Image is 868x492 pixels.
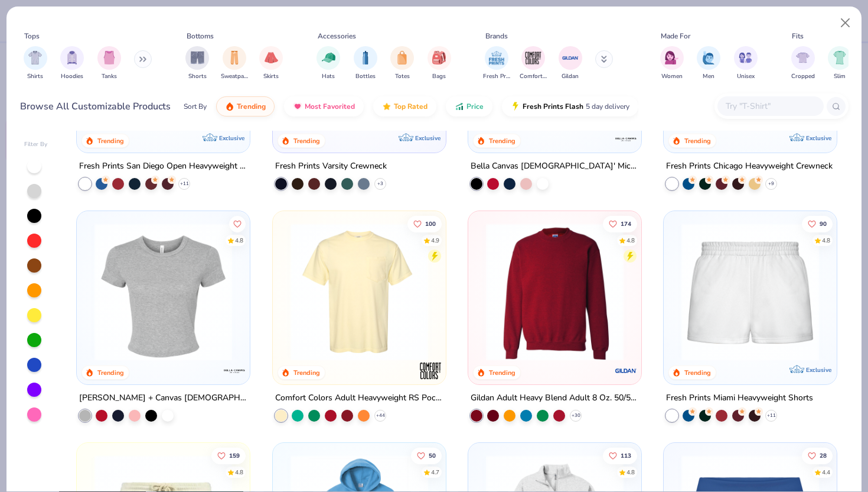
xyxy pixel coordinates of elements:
[483,46,510,81] div: filter for Fresh Prints
[791,46,815,81] div: filter for Cropped
[629,223,779,361] img: 4c43767e-b43d-41ae-ac30-96e6ebada8dd
[571,412,580,419] span: + 30
[806,134,831,142] span: Exclusive
[559,46,582,81] button: filter button
[97,46,121,81] div: filter for Tanks
[61,72,83,81] span: Hoodies
[660,46,684,81] button: filter button
[703,72,714,81] span: Men
[480,223,629,361] img: c7b025ed-4e20-46ac-9c52-55bc1f9f47df
[524,49,542,67] img: Comfort Colors Image
[180,180,189,187] span: + 11
[791,72,815,81] span: Cropped
[665,51,678,64] img: Women Image
[89,223,238,361] img: aa15adeb-cc10-480b-b531-6e6e449d5067
[697,46,720,81] button: filter button
[432,72,446,81] span: Bags
[559,46,582,81] div: filter for Gildan
[768,180,774,187] span: + 9
[833,51,846,64] img: Slim Image
[221,46,248,81] div: filter for Sweatpants
[103,51,116,64] img: Tanks Image
[820,452,827,458] span: 28
[373,96,436,116] button: Top Rated
[432,51,445,64] img: Bags Image
[520,72,547,81] span: Comfort Colors
[354,46,377,81] button: filter button
[322,72,335,81] span: Hats
[390,46,414,81] button: filter button
[697,46,720,81] div: filter for Men
[316,46,340,81] button: filter button
[562,49,579,67] img: Gildan Image
[24,46,47,81] button: filter button
[322,51,335,64] img: Hats Image
[237,102,266,111] span: Trending
[834,72,846,81] span: Slim
[223,359,247,383] img: Bella + Canvas logo
[471,391,639,406] div: Gildan Adult Heavy Blend Adult 8 Oz. 50/50 Fleece Crew
[355,72,376,81] span: Bottles
[666,159,833,174] div: Fresh Prints Chicago Heavyweight Crewneck
[792,31,804,41] div: Fits
[822,236,830,245] div: 4.8
[471,159,639,174] div: Bella Canvas [DEMOGRAPHIC_DATA]' Micro Ribbed Scoop Tank
[483,72,510,81] span: Fresh Prints
[97,46,121,81] button: filter button
[419,359,442,383] img: Comfort Colors logo
[626,236,635,245] div: 4.8
[820,221,827,226] span: 90
[676,223,825,361] img: af8dff09-eddf-408b-b5dc-51145765dcf2
[79,391,247,406] div: [PERSON_NAME] + Canvas [DEMOGRAPHIC_DATA]' Micro Ribbed Baby Tee
[184,101,207,112] div: Sort By
[430,468,439,477] div: 4.7
[806,366,831,374] span: Exclusive
[275,391,443,406] div: Comfort Colors Adult Heavyweight RS Pocket T-Shirt
[60,46,84,81] button: filter button
[102,72,117,81] span: Tanks
[660,46,684,81] div: filter for Women
[410,447,441,464] button: Like
[739,51,752,64] img: Unisex Image
[318,31,356,41] div: Accessories
[235,468,243,477] div: 4.8
[185,46,209,81] div: filter for Shorts
[263,72,279,81] span: Skirts
[822,468,830,477] div: 4.4
[502,96,638,116] button: Fresh Prints Flash5 day delivery
[211,447,246,464] button: Like
[614,127,638,151] img: Bella + Canvas logo
[265,51,278,64] img: Skirts Image
[396,51,409,64] img: Totes Image
[791,46,815,81] button: filter button
[428,46,451,81] div: filter for Bags
[767,412,776,419] span: + 11
[225,102,234,111] img: trending.gif
[305,102,355,111] span: Most Favorited
[466,102,484,111] span: Price
[390,46,414,81] div: filter for Totes
[376,412,384,419] span: + 44
[523,102,583,111] span: Fresh Prints Flash
[235,236,243,245] div: 4.8
[27,72,43,81] span: Shirts
[221,72,248,81] span: Sweatpants
[188,72,207,81] span: Shorts
[520,46,547,81] div: filter for Comfort Colors
[586,100,629,114] span: 5 day delivery
[24,31,40,41] div: Tops
[60,46,84,81] div: filter for Hoodies
[20,99,171,114] div: Browse All Customizable Products
[796,51,810,64] img: Cropped Image
[191,51,204,64] img: Shorts Image
[316,46,340,81] div: filter for Hats
[259,46,283,81] button: filter button
[666,391,813,406] div: Fresh Prints Miami Heavyweight Shorts
[425,221,435,226] span: 100
[394,102,428,111] span: Top Rated
[221,46,248,81] button: filter button
[216,96,275,116] button: Trending
[802,215,833,232] button: Like
[734,46,758,81] div: filter for Unisex
[661,72,683,81] span: Women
